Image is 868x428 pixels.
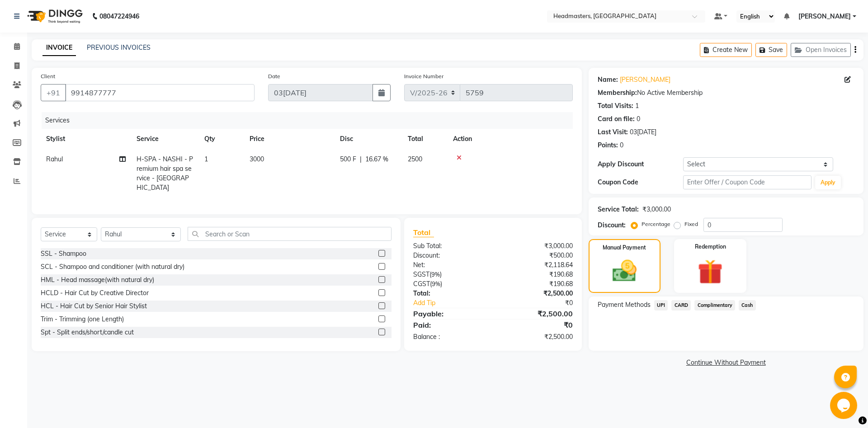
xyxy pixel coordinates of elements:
[335,129,402,149] th: Disc
[598,75,618,85] div: Name:
[406,279,493,289] div: ( )
[493,270,579,279] div: ₹190.68
[406,251,493,260] div: Discount:
[41,72,55,80] label: Client
[654,300,668,310] span: UPI
[620,141,623,150] div: 0
[493,332,579,342] div: ₹2,500.00
[798,12,851,21] span: [PERSON_NAME]
[598,114,635,124] div: Card on file:
[493,320,579,330] div: ₹0
[739,300,756,310] span: Cash
[694,300,735,310] span: Complimentary
[406,270,493,279] div: ( )
[41,249,86,259] div: SSL - Shampoo
[23,4,85,29] img: logo
[598,205,639,214] div: Service Total:
[755,43,787,57] button: Save
[360,155,362,164] span: |
[99,4,139,29] b: 08047224946
[188,227,392,241] input: Search or Scan
[598,160,683,169] div: Apply Discount
[404,72,443,80] label: Invoice Number
[432,280,440,287] span: 9%
[791,43,851,57] button: Open Invoices
[87,43,151,52] a: PREVIOUS INVOICES
[131,129,199,149] th: Service
[598,221,626,230] div: Discount:
[590,358,862,367] a: Continue Without Payment
[41,129,131,149] th: Stylist
[250,155,264,163] span: 3000
[268,72,280,80] label: Date
[642,205,671,214] div: ₹3,000.00
[620,75,670,85] a: [PERSON_NAME]
[603,244,646,252] label: Manual Payment
[598,127,628,137] div: Last Visit:
[406,289,493,298] div: Total:
[598,178,683,187] div: Coupon Code
[448,129,573,149] th: Action
[65,84,255,101] input: Search by Name/Mobile/Email/Code
[365,155,388,164] span: 16.67 %
[244,129,335,149] th: Price
[493,279,579,289] div: ₹190.68
[406,298,507,308] a: Add Tip
[493,241,579,251] div: ₹3,000.00
[413,270,429,278] span: SGST
[598,101,633,111] div: Total Visits:
[493,289,579,298] div: ₹2,500.00
[830,392,859,419] iframe: chat widget
[42,40,76,56] a: INVOICE
[815,176,841,189] button: Apply
[635,101,639,111] div: 1
[695,243,726,251] label: Redemption
[507,298,579,308] div: ₹0
[598,88,854,98] div: No Active Membership
[684,220,698,228] label: Fixed
[41,315,124,324] div: Trim - Trimming (one Length)
[408,155,422,163] span: 2500
[204,155,208,163] span: 1
[406,320,493,330] div: Paid:
[41,301,147,311] div: HCL - Hair Cut by Senior Hair Stylist
[642,220,670,228] label: Percentage
[41,84,66,101] button: +91
[406,241,493,251] div: Sub Total:
[605,257,644,285] img: _cash.svg
[137,155,193,192] span: H-SPA - NASHI - Premium hair spa service - [GEOGRAPHIC_DATA]
[630,127,656,137] div: 03[DATE]
[41,328,134,337] div: Spt - Split ends/short/candle cut
[671,300,691,310] span: CARD
[406,332,493,342] div: Balance :
[493,308,579,319] div: ₹2,500.00
[493,260,579,270] div: ₹2,118.64
[41,262,184,272] div: SCL - Shampoo and conditioner (with natural dry)
[46,155,63,163] span: Rahul
[413,228,434,237] span: Total
[637,114,640,124] div: 0
[700,43,752,57] button: Create New
[406,308,493,319] div: Payable:
[199,129,244,149] th: Qty
[431,271,440,278] span: 9%
[690,256,731,287] img: _gift.svg
[41,275,154,285] div: HML - Head massage(with natural dry)
[598,300,651,310] span: Payment Methods
[406,260,493,270] div: Net:
[598,88,637,98] div: Membership:
[402,129,448,149] th: Total
[340,155,356,164] span: 500 F
[493,251,579,260] div: ₹500.00
[41,288,149,298] div: HCLD - Hair Cut by Creative Director
[598,141,618,150] div: Points:
[42,112,580,129] div: Services
[683,175,811,189] input: Enter Offer / Coupon Code
[413,280,430,288] span: CGST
